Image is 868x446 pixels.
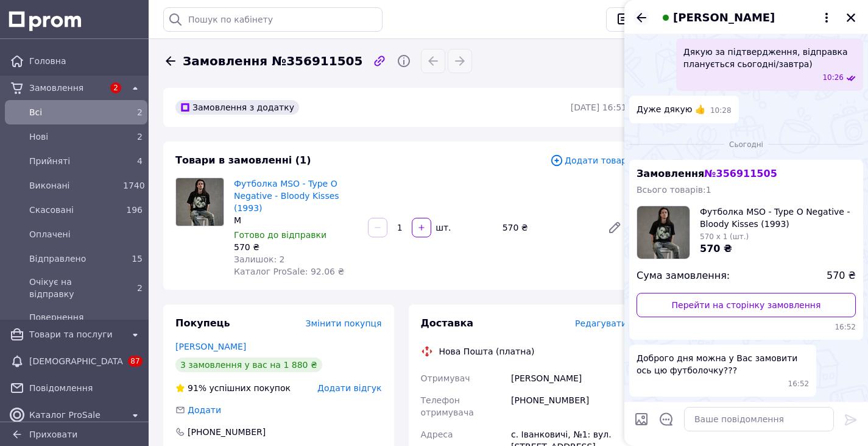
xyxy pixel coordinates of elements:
[137,132,143,142] span: 2
[175,382,291,394] div: успішних покупок
[132,254,143,264] span: 15
[637,168,777,179] span: Замовлення
[629,138,863,150] div: 12.08.2025
[421,317,474,329] span: Доставка
[175,154,311,166] span: Товари в замовленні (1)
[188,405,221,415] span: Додати
[29,82,104,94] span: Замовлення
[637,293,856,317] a: Перейти на сторінку замовлення
[637,206,690,259] img: 6224834298_w200_h200_futbolka-uniseks-type.jpg
[700,232,749,241] span: 570 x 1 (шт.)
[176,178,224,226] img: Футболка MSO - Type O Negative - Bloody Kisses (1993)
[637,103,705,116] span: Дуже дякую 👍
[637,322,856,333] span: 16:52 12.08.2025
[137,156,143,166] span: 4
[658,10,834,26] button: [PERSON_NAME]
[844,10,858,25] button: Закрити
[234,214,358,226] div: M
[29,204,118,216] span: Скасовані
[436,345,538,358] div: Нова Пошта (платна)
[234,241,358,253] div: 570 ₴
[29,409,123,421] span: Каталог ProSale
[634,10,649,25] button: Назад
[29,328,123,340] span: Товари та послуги
[575,318,627,328] span: Редагувати
[637,352,809,376] span: Доброго дня можна у Вас замовити ось цю футболочку???
[175,342,246,351] a: [PERSON_NAME]
[29,55,143,67] span: Головна
[128,356,142,367] span: 87
[186,426,267,438] div: [PHONE_NUMBER]
[606,7,662,32] button: Чат
[550,154,627,167] span: Додати товар
[724,140,768,150] span: Сьогодні
[29,179,118,192] span: Виконані
[163,7,383,32] input: Пошук по кабінету
[29,228,143,240] span: Оплачені
[29,382,143,394] span: Повідомлення
[602,215,627,240] a: Редагувати
[421,430,453,439] span: Адреса
[637,269,730,283] span: Сума замовлення:
[29,155,118,167] span: Прийняті
[175,100,299,115] div: Замовлення з додатку
[658,411,674,427] button: Відкрити шаблони відповідей
[29,106,118,118] span: Всi
[29,131,118,143] span: Нові
[710,106,732,116] span: 10:28 04.08.2025
[234,254,285,264] span: Залишок: 2
[175,358,322,372] div: 3 замовлення у вас на 1 880 ₴
[683,46,856,70] span: Дякую за підтвердження, відправка планується сьогодні/завтра)
[137,283,143,293] span: 2
[432,221,452,234] div: шт.
[421,373,470,383] span: Отримувач
[234,179,339,213] a: Футболка MSO - Type O Negative - Bloody Kisses (1993)
[175,317,230,329] span: Покупець
[29,253,118,265] span: Відправлено
[509,389,629,423] div: [PHONE_NUMBER]
[110,82,121,93] span: 2
[126,205,143,215] span: 196
[827,269,856,283] span: 570 ₴
[29,311,143,323] span: Повернення
[234,230,326,240] span: Готово до відправки
[704,168,777,179] span: № 356911505
[571,103,627,112] time: [DATE] 16:51
[137,107,143,117] span: 2
[123,181,145,190] span: 1740
[29,355,123,367] span: [DEMOGRAPHIC_DATA]
[498,219,598,236] div: 570 ₴
[673,10,775,26] span: [PERSON_NAME]
[509,367,629,389] div: [PERSON_NAME]
[188,383,206,393] span: 91%
[788,379,810,389] span: 16:52 12.08.2025
[700,243,732,254] span: 570 ₴
[29,430,77,439] span: Приховати
[317,383,381,393] span: Додати відгук
[637,185,711,195] span: Всього товарів: 1
[234,267,344,276] span: Каталог ProSale: 92.06 ₴
[700,206,856,230] span: Футболка MSO - Type O Negative - Bloody Kisses (1993)
[421,395,474,417] span: Телефон отримувача
[306,318,382,328] span: Змінити покупця
[822,73,844,83] span: 10:26 04.08.2025
[29,276,118,300] span: Очікує на відправку
[183,52,362,70] span: Замовлення №356911505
